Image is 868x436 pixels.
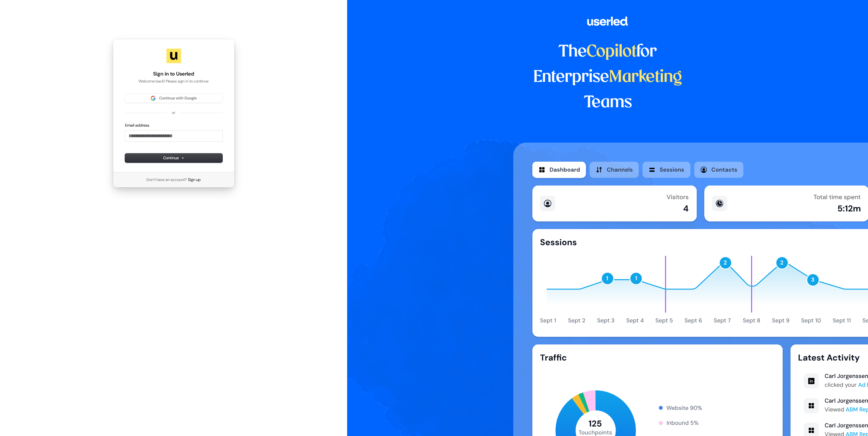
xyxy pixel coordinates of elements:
span: Copilot [587,44,636,60]
span: Continue with Google [159,95,197,101]
span: Don’t have an account? [146,177,187,182]
h1: Sign in to Userled [125,70,222,78]
img: Sign in with Google [151,96,156,101]
label: Email address [125,123,149,128]
p: Welcome back! Please sign in to continue [125,79,222,84]
span: Marketing [609,69,682,85]
p: or [172,110,175,115]
button: Continue [125,153,222,163]
span: Continue [163,155,184,161]
a: Sign up [188,177,201,182]
button: Sign in with GoogleContinue with Google [125,94,222,103]
h1: The for Enterprise Teams [513,39,702,115]
img: Userled [166,49,181,63]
